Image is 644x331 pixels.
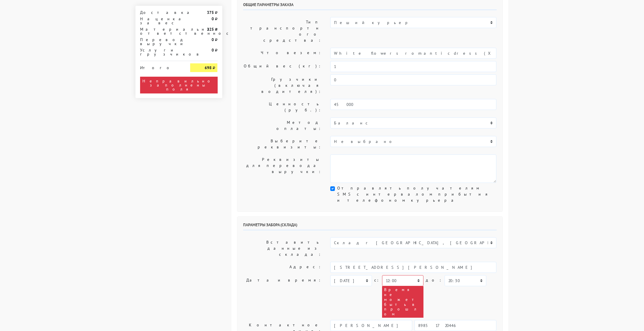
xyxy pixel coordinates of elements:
[239,275,326,318] label: Дата и время:
[243,222,497,230] h6: Параметры забора (склада)
[382,286,423,318] div: Время не может быть в прошлом
[239,99,326,115] label: Ценность (руб.):
[212,37,214,42] strong: 0
[136,48,186,56] div: Услуги грузчиков
[239,237,326,260] label: Вставить данные из склада:
[140,63,182,70] div: Итого
[426,275,442,285] label: до:
[212,16,214,21] strong: 0
[239,74,326,97] label: Грузчики (включая водителя):
[337,185,496,203] label: Отправлять получателям SMS с интервалом прибытия и телефоном курьера
[136,38,186,46] div: Перевод выручки
[239,136,326,152] label: Выберите реквизиты:
[212,47,214,53] strong: 0
[239,262,326,273] label: Адрес:
[205,65,212,70] strong: 698
[239,117,326,134] label: Метод оплаты:
[140,77,218,93] div: Неправильно заполнены поля
[136,27,186,35] div: Материальная ответственность
[136,10,186,14] div: Доставка
[239,48,326,59] label: Что везем:
[414,320,496,331] input: Телефон
[239,61,326,72] label: Общий вес (кг):
[239,155,326,183] label: Реквизиты для перевода выручки:
[374,275,380,285] label: c:
[330,320,412,331] input: Имя
[243,2,497,10] h6: Общие параметры заказа
[239,17,326,45] label: Тип транспортного средства:
[207,10,214,15] strong: 375
[136,17,186,25] div: Наценка за вес
[207,27,214,32] strong: 225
